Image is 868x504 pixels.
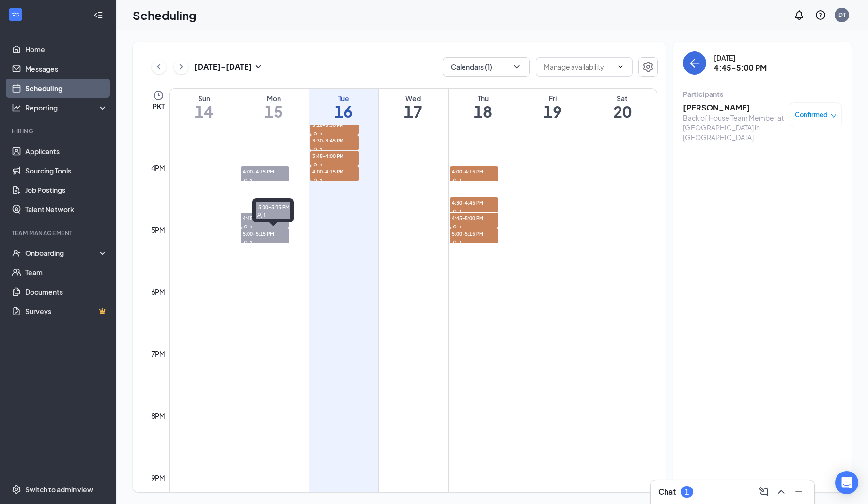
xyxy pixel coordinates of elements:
svg: User [312,178,318,184]
span: 1 [459,240,462,247]
a: Sourcing Tools [25,161,108,180]
span: 4:00-4:15 PM [241,166,289,176]
div: Fri [518,94,588,103]
svg: ChevronDown [512,62,522,72]
a: Documents [25,282,108,301]
button: Settings [638,57,658,77]
span: 1 [459,209,462,216]
h3: [PERSON_NAME] [683,102,785,113]
button: Minimize [791,484,806,500]
svg: Collapse [93,10,103,20]
div: 1 [685,488,689,496]
svg: ArrowLeft [689,57,700,69]
h1: 14 [170,103,239,120]
a: Home [25,40,108,59]
button: Calendars (1)ChevronDown [443,57,530,77]
a: Applicants [25,142,108,161]
a: Messages [25,59,108,79]
a: September 16, 2025 [309,89,378,125]
svg: User [256,212,262,218]
svg: ChevronRight [176,61,186,73]
a: Job Postings [25,180,108,200]
a: SurveysCrown [25,301,108,321]
div: 4pm [149,162,167,173]
div: 5pm [149,224,167,235]
h1: 20 [588,103,657,120]
h1: Scheduling [133,7,197,23]
span: 3:30-3:45 PM [310,135,359,145]
svg: User [312,147,318,153]
a: September 18, 2025 [449,89,518,125]
svg: User [312,132,318,138]
span: 1 [320,162,323,169]
span: 1 [320,147,323,154]
span: 1 [459,178,462,185]
span: 5:00-5:15 PM [256,202,290,212]
div: Thu [449,94,518,103]
span: 4:45-5:00 PM [241,213,289,222]
a: Team [25,263,108,282]
svg: UserCheck [12,248,21,258]
span: 4:30-4:45 PM [450,197,498,207]
svg: QuestionInfo [815,9,826,21]
div: DT [838,11,846,19]
span: 1 [250,178,253,185]
span: PKT [153,101,165,111]
input: Manage availability [544,62,613,72]
h3: [DATE] - [DATE] [194,62,252,72]
svg: SmallChevronDown [252,61,264,73]
a: September 14, 2025 [170,89,239,125]
div: Back of House Team Member at [GEOGRAPHIC_DATA] in [GEOGRAPHIC_DATA] [683,113,785,142]
span: down [830,112,837,119]
svg: User [312,163,318,169]
span: 1 [459,224,462,231]
svg: User [452,240,458,246]
svg: WorkstreamLogo [11,10,20,19]
h1: 17 [379,103,448,120]
div: 7pm [149,348,167,359]
button: back-button [683,51,706,75]
svg: User [452,178,458,184]
h1: 19 [518,103,588,120]
div: Hiring [12,127,106,135]
svg: User [243,225,248,231]
span: 4:00-4:15 PM [310,166,359,176]
svg: Minimize [793,486,805,498]
h1: 16 [309,103,378,120]
svg: User [243,240,248,246]
span: 3:45-4:00 PM [310,151,359,160]
span: 1 [263,212,266,219]
button: ChevronUp [774,484,789,500]
span: 5:00-5:15 PM [241,228,289,238]
a: September 15, 2025 [239,89,309,125]
div: [DATE] [714,53,767,63]
a: Talent Network [25,200,108,219]
div: 6pm [149,286,167,297]
div: 9pm [149,472,167,483]
span: 4:45-5:00 PM [450,213,498,222]
div: 8pm [149,410,167,421]
span: 1 [320,131,323,138]
h1: 18 [449,103,518,120]
svg: Analysis [12,103,21,112]
svg: Notifications [793,9,805,21]
div: Sun [170,94,239,103]
svg: User [452,225,458,231]
span: 1 [320,178,323,185]
span: Confirmed [795,110,828,120]
span: 5:00-5:15 PM [450,228,498,238]
svg: User [452,209,458,215]
h3: 4:45-5:00 PM [714,63,767,73]
a: September 20, 2025 [588,89,657,125]
svg: ComposeMessage [758,486,770,498]
div: Mon [239,94,309,103]
div: Wed [379,94,448,103]
svg: User [243,178,248,184]
div: Open Intercom Messenger [835,471,858,494]
span: 1 [250,224,253,231]
h3: Chat [658,487,676,497]
div: Team Management [12,229,106,237]
svg: Settings [12,485,21,494]
svg: Settings [642,61,654,73]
